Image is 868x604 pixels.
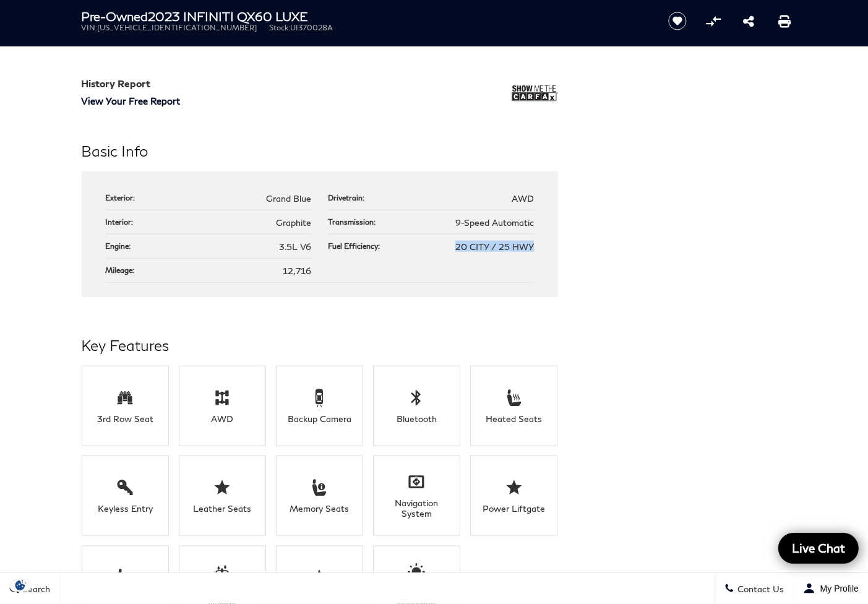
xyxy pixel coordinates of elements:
[270,23,291,32] span: Stock:
[266,193,311,204] span: Grand Blue
[105,241,137,251] div: Engine:
[6,579,35,592] section: Click to Open Cookie Consent Modal
[286,503,353,514] div: Memory Seats
[480,413,548,424] div: Heated Seats
[105,192,141,203] div: Exterior:
[189,413,256,424] div: AWD
[743,14,754,28] a: Share this Pre-Owned 2023 INFINITI QX60 LUXE
[383,498,450,519] div: Navigation System
[92,413,159,424] div: 3rd Row Seat
[98,23,257,32] span: [US_VEHICLE_IDENTIFICATION_NUMBER]
[778,533,859,564] a: Live Chat
[82,23,98,32] span: VIN:
[786,540,851,556] span: Live Chat
[92,503,159,514] div: Keyless Entry
[82,9,648,23] h1: 2023 INFINITI QX60 LUXE
[512,78,558,109] img: Show me the Carfax
[82,334,558,356] h2: Key Features
[283,265,311,276] span: 12,716
[19,584,50,594] span: Search
[328,241,386,251] div: Fuel Efficiency:
[82,140,558,162] h2: Basic Info
[276,217,311,228] span: Graphite
[105,217,139,227] div: Interior:
[82,78,181,89] h2: History Report
[704,12,723,30] button: Compare Vehicle
[815,584,859,593] span: My Profile
[512,193,534,204] span: AWD
[105,265,140,275] div: Mileage:
[291,23,333,32] span: UI370028A
[778,14,791,28] a: Print this Pre-Owned 2023 INFINITI QX60 LUXE
[480,503,548,514] div: Power Liftgate
[328,192,371,203] div: Drivetrain:
[455,241,534,252] span: 20 CITY / 25 HWY
[734,584,784,594] span: Contact Us
[328,217,382,227] div: Transmission:
[279,241,311,252] span: 3.5L V6
[6,579,35,592] img: Opt-Out Icon
[189,503,256,514] div: Leather Seats
[455,217,534,228] span: 9-Speed Automatic
[286,413,353,424] div: Backup Camera
[794,573,868,604] button: Open user profile menu
[82,9,148,24] strong: Pre-Owned
[383,413,450,424] div: Bluetooth
[664,11,691,31] button: Save vehicle
[82,95,181,106] a: View Your Free Report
